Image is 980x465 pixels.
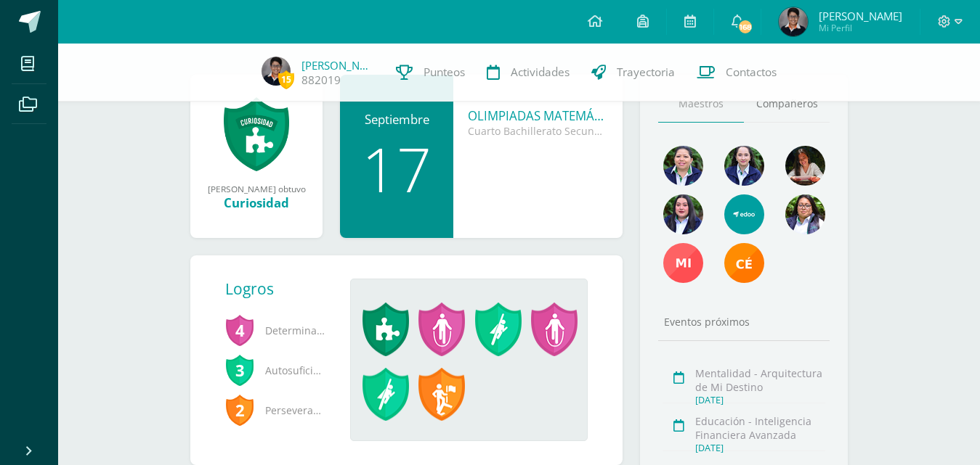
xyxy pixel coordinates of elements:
[686,44,787,102] a: Contactos
[724,194,764,234] img: e13555400e539d49a325e37c8b84e82e.png
[468,107,608,124] div: OLIMPIADAS MATEMÁTICAS - Segunda Ronda
[278,70,294,89] span: 15
[695,442,825,454] div: [DATE]
[580,44,686,102] a: Trayectoria
[225,350,327,390] span: Autosuficiencia
[695,394,825,406] div: [DATE]
[225,393,254,427] span: 2
[779,7,808,36] img: ef83a08e963396c0135b072d2a8eea24.png
[385,44,476,102] a: Punteos
[695,414,825,442] div: Educación - Inteligencia Financiera Avanzada
[819,22,902,34] span: Mi Perfil
[511,65,570,80] span: Actividades
[225,310,327,350] span: Determinación
[355,139,439,199] div: 17
[724,243,764,283] img: 9fe7580334846c559dff5945f0b8902e.png
[658,86,744,123] a: Maestros
[205,194,308,211] div: Curiosidad
[301,73,341,88] a: 882019
[225,353,254,387] span: 3
[468,124,608,138] div: Cuarto Bachillerato Secundaria
[819,9,902,23] span: [PERSON_NAME]
[301,58,374,73] a: [PERSON_NAME]
[476,44,580,102] a: Actividades
[225,390,327,430] span: Perseverancia
[663,243,703,283] img: e4592216d3fc84dab095ec77361778a2.png
[262,57,291,86] img: ef83a08e963396c0135b072d2a8eea24.png
[663,146,703,186] img: d7b58b3ee24904eb3feedff3d7c47cbf.png
[424,65,465,80] span: Punteos
[225,313,254,347] span: 4
[737,19,753,35] span: 168
[695,366,825,394] div: Mentalidad - Arquitectura de Mi Destino
[658,315,830,329] div: Eventos próximos
[355,111,439,128] div: Septiembre
[617,65,675,80] span: Trayectoria
[785,194,825,234] img: 7052225f9b8468bfa6811723bfd0aac5.png
[726,65,777,80] span: Contactos
[744,86,830,123] a: Compañeros
[785,146,825,186] img: 1c401adeedf18d09ce6b565d23cb3fa3.png
[225,279,339,299] div: Logros
[724,146,764,186] img: 7c64f4cdc1fa2a2a08272f32eb53ba45.png
[663,194,703,234] img: f9c4b7d77c5e1bd20d7484783103f9b1.png
[205,183,308,194] div: [PERSON_NAME] obtuvo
